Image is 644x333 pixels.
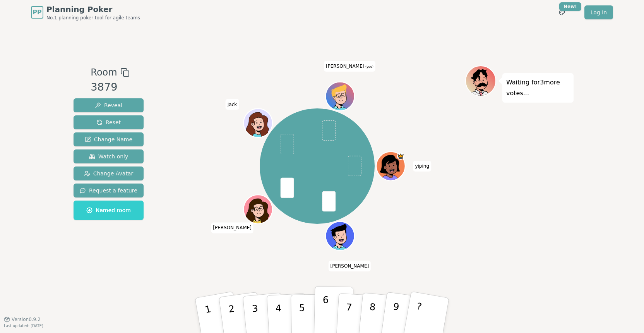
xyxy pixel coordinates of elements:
span: No.1 planning poker tool for agile teams [46,15,140,21]
p: Waiting for 3 more votes... [506,77,570,99]
button: Version0.9.2 [4,316,41,323]
span: Version 0.9.2 [12,316,41,323]
button: Named room [74,201,144,220]
span: Click to change your name [324,61,375,72]
span: Request a feature [80,187,137,194]
div: New! [559,2,581,11]
span: Change Avatar [84,170,134,177]
span: Click to change your name [211,222,253,233]
span: Planning Poker [46,4,140,15]
span: Change Name [85,136,132,143]
button: Reset [74,115,144,129]
button: Change Name [74,132,144,146]
a: Log in [584,5,613,19]
a: PPPlanning PokerNo.1 planning poker tool for agile teams [31,4,140,21]
span: (you) [364,65,373,69]
span: Reset [96,118,121,126]
span: Named room [86,206,131,214]
span: Reveal [95,101,122,109]
button: New! [555,5,569,19]
span: yiping is the host [397,153,404,160]
button: Change Avatar [74,166,144,180]
span: Last updated: [DATE] [4,324,43,328]
button: Watch only [74,149,144,163]
span: Room [91,65,117,79]
div: 3879 [91,79,129,95]
button: Reveal [74,98,144,112]
button: Click to change your avatar [326,82,353,110]
span: Click to change your name [226,99,239,110]
span: PP [33,8,41,17]
button: Request a feature [74,184,144,197]
span: Click to change your name [413,161,431,172]
span: Click to change your name [328,261,371,271]
span: Watch only [89,153,128,160]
